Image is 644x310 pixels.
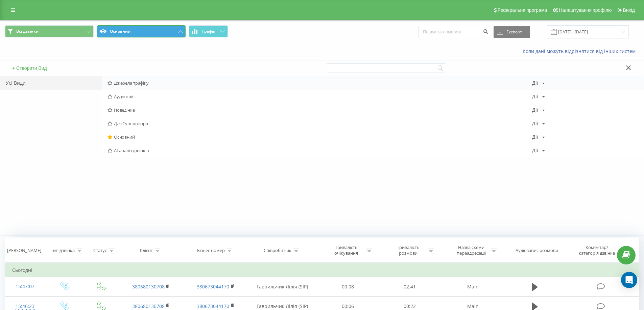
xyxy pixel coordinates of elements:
td: 00:08 [317,277,379,297]
a: Коли дані можуть відрізнятися вiд інших систем [523,48,639,54]
div: Співробітник [264,248,291,253]
button: + Створити Вид [10,65,49,71]
div: Тривалість очікування [328,245,364,256]
span: Графік [202,29,215,34]
span: Джерела трафіку [108,81,532,85]
span: Вихід [623,7,635,13]
span: Налаштування профілю [559,7,612,13]
span: Аудиторія [108,94,532,99]
span: Всі дзвінки [16,29,39,34]
td: 02:41 [379,277,441,297]
span: AI-аналіз дзвінків [108,148,532,153]
div: Дії [532,94,538,99]
button: Графік [189,25,228,37]
a: 380680130708 [132,303,165,309]
td: Сьогодні [5,263,639,277]
span: Для Супервізора [108,121,532,126]
span: Основний [108,135,532,139]
div: Дії [532,81,538,85]
div: Дії [532,135,538,139]
div: Назва схеми переадресації [453,245,489,256]
a: 380673044170 [197,303,229,309]
div: Дії [532,108,538,112]
td: Гаврильчик Лілія (SIP) [248,277,317,297]
div: [PERSON_NAME] [7,248,41,253]
td: Main [440,277,505,297]
button: Основний [97,25,186,37]
div: Аудіозапис розмови [516,248,558,253]
input: Пошук за номером [419,26,490,38]
a: 380673044170 [197,283,229,290]
div: Тип дзвінка [51,248,75,253]
div: Бізнес номер [197,248,225,253]
a: 380680130708 [132,283,165,290]
div: Коментар/категорія дзвінка [577,245,617,256]
div: Дії [532,148,538,153]
button: Закрити [624,65,634,72]
span: Поведінка [108,108,532,112]
div: Тривалість розмови [390,245,426,256]
span: Реферальна програма [498,7,547,13]
div: 15:47:07 [12,280,38,293]
button: Експорт [494,26,530,38]
div: Дії [532,121,538,126]
button: Всі дзвінки [5,25,94,37]
div: Усі Види [0,76,102,90]
div: Статус [93,248,107,253]
div: Open Intercom Messenger [621,272,637,288]
div: Клієнт [140,248,153,253]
